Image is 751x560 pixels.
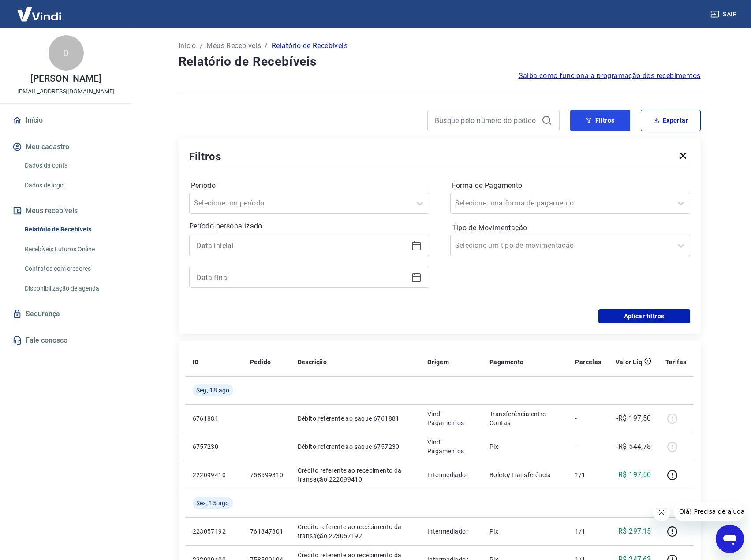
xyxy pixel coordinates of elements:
p: ID [193,358,199,366]
p: Origem [427,358,449,366]
p: Crédito referente ao recebimento da transação 223057192 [298,523,413,540]
p: R$ 197,50 [618,470,651,480]
h5: Filtros [189,149,222,164]
p: 223057192 [193,527,236,536]
a: Contratos com credores [21,260,121,278]
p: Período personalizado [189,221,429,231]
a: Disponibilização de agenda [21,280,121,298]
a: Meus Recebíveis [206,41,261,51]
iframe: Botão para abrir a janela de mensagens [716,525,744,553]
p: Parcelas [575,358,601,366]
p: Descrição [298,358,327,366]
p: Vindi Pagamentos [427,438,475,455]
p: / [200,41,203,51]
p: 222099410 [193,470,236,479]
p: Transferência entre Contas [489,410,561,427]
p: Boleto/Transferência [489,470,561,479]
button: Exportar [641,110,701,131]
p: Débito referente ao saque 6761881 [298,414,413,423]
p: 1/1 [575,527,601,536]
p: Valor Líq. [616,358,644,366]
p: Relatório de Recebíveis [272,41,347,51]
a: Segurança [11,304,121,324]
p: Crédito referente ao recebimento da transação 222099410 [298,466,413,484]
iframe: Mensagem da empresa [674,502,744,521]
iframe: Fechar mensagem [653,504,670,521]
button: Filtros [570,110,630,131]
label: Forma de Pagamento [452,180,688,191]
p: / [265,41,268,51]
p: [PERSON_NAME] [30,74,101,83]
p: 761847801 [250,527,284,536]
a: Relatório de Recebíveis [21,220,121,239]
p: Pix [489,442,561,451]
a: Dados da conta [21,157,121,175]
span: Sex, 15 ago [196,499,229,508]
label: Tipo de Movimentação [452,223,688,233]
p: - [575,414,601,423]
p: Vindi Pagamentos [427,410,475,427]
input: Busque pelo número do pedido [435,114,538,127]
p: Tarifas [665,358,687,366]
a: Recebíveis Futuros Online [21,240,121,258]
p: 6757230 [193,442,236,451]
p: [EMAIL_ADDRESS][DOMAIN_NAME] [17,87,115,96]
a: Dados de login [21,176,121,194]
span: Olá! Precisa de ajuda? [5,6,74,13]
button: Sair [709,6,740,22]
p: 758599310 [250,470,284,479]
p: -R$ 197,50 [616,413,651,424]
p: Intermediador [427,527,475,536]
p: 6761881 [193,414,236,423]
input: Data inicial [197,239,407,252]
input: Data final [197,271,407,284]
a: Início [11,111,121,130]
p: Pix [489,527,561,536]
p: Pedido [250,358,271,366]
a: Início [179,41,196,51]
span: Seg, 18 ago [196,386,230,395]
p: -R$ 544,78 [616,441,651,452]
button: Meus recebíveis [11,201,121,220]
p: - [575,442,601,451]
h4: Relatório de Recebíveis [179,53,701,71]
p: Pagamento [489,358,524,366]
img: Vindi [11,0,68,27]
p: R$ 297,15 [618,526,651,537]
button: Aplicar filtros [598,309,690,323]
label: Período [191,180,427,191]
div: D [49,35,84,71]
a: Fale conosco [11,331,121,350]
p: Intermediador [427,470,475,479]
p: Débito referente ao saque 6757230 [298,442,413,451]
a: Saiba como funciona a programação dos recebimentos [519,71,701,81]
button: Meu cadastro [11,137,121,157]
p: 1/1 [575,470,601,479]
